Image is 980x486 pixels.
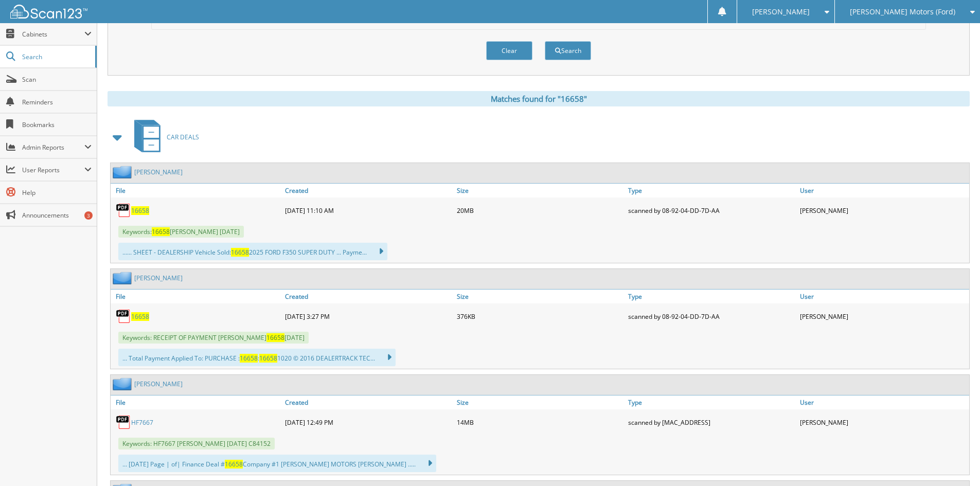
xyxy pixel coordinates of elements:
a: Size [454,395,626,409]
span: Keywords: HF7667 [PERSON_NAME] [DATE] C84152 [118,438,275,449]
a: File [111,184,282,197]
button: Search [545,41,591,60]
a: Size [454,184,626,197]
div: ... [DATE] Page | of| Finance Deal # Company #1 [PERSON_NAME] MOTORS [PERSON_NAME] ..... [118,455,436,472]
div: [PERSON_NAME] [797,412,969,433]
div: 20MB [454,200,626,221]
div: ... Total Payment Applied To: PURCHASE : : 1020 © 2016 DEALERTRACK TEC... [118,349,396,366]
img: folder2.png [113,272,134,284]
span: Scan [22,75,92,84]
span: Admin Reports [22,143,84,152]
img: folder2.png [113,166,134,178]
span: Help [22,188,92,197]
a: [PERSON_NAME] [134,380,183,388]
a: Created [282,184,454,197]
span: Reminders [22,98,92,106]
a: HF7667 [131,418,153,427]
span: 16658 [152,227,170,236]
span: Cabinets [22,30,84,39]
div: Matches found for "16658" [108,91,970,106]
div: 3 [84,211,93,220]
span: Announcements [22,211,92,220]
iframe: Chat Widget [929,437,980,486]
a: CAR DEALS [128,117,199,157]
img: PDF.png [116,309,131,324]
div: [PERSON_NAME] [797,306,969,327]
div: scanned by 08-92-04-DD-7D-AA [626,306,797,327]
a: Created [282,395,454,409]
div: 14MB [454,412,626,433]
span: 16658 [225,460,243,469]
div: [DATE] 11:10 AM [282,200,454,221]
a: Type [626,395,797,409]
a: 16658 [131,312,149,321]
div: [DATE] 3:27 PM [282,306,454,327]
div: scanned by [MAC_ADDRESS] [626,412,797,433]
span: 16658 [231,248,249,257]
span: 16658 [266,333,284,342]
img: folder2.png [113,377,134,390]
a: User [797,184,969,197]
a: Type [626,184,797,197]
img: PDF.png [116,203,131,218]
div: 376KB [454,306,626,327]
img: PDF.png [116,415,131,430]
a: File [111,395,282,409]
div: [PERSON_NAME] [797,200,969,221]
a: File [111,290,282,303]
a: User [797,395,969,409]
span: [PERSON_NAME] Motors (Ford) [850,9,955,15]
a: [PERSON_NAME] [134,168,183,176]
button: Clear [486,41,532,60]
span: 16658 [240,354,258,363]
span: CAR DEALS [167,133,199,141]
a: Type [626,290,797,303]
div: [DATE] 12:49 PM [282,412,454,433]
span: 16658 [259,354,277,363]
span: Search [22,52,90,61]
a: 16658 [131,206,149,215]
div: scanned by 08-92-04-DD-7D-AA [626,200,797,221]
span: [PERSON_NAME] [752,9,810,15]
a: [PERSON_NAME] [134,274,183,282]
a: Size [454,290,626,303]
img: scan123-logo-white.svg [10,5,87,19]
span: Keywords: [PERSON_NAME] [DATE] [118,226,244,238]
a: User [797,290,969,303]
span: Keywords: RECEIPT OF PAYMENT [PERSON_NAME] [DATE] [118,332,309,344]
a: Created [282,290,454,303]
div: ...... SHEET - DEALERSHIP Vehicle Sold: 2025 FORD F350 SUPER DUTY ... Payme... [118,243,387,260]
span: Bookmarks [22,120,92,129]
span: User Reports [22,166,84,174]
